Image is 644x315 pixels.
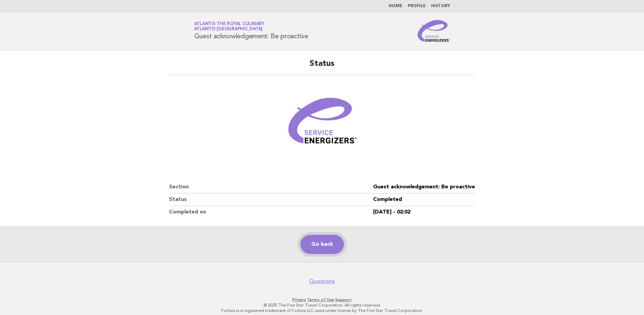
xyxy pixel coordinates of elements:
h1: Guest acknowledgement: Be proactive [194,22,308,40]
dt: Section [169,181,373,193]
dt: Status [169,193,373,206]
dd: [DATE] - 02:02 [373,206,475,218]
dd: Guest acknowledgement: Be proactive [373,181,475,193]
a: Home [389,4,402,8]
h2: Status [169,58,475,75]
a: Questions [309,278,335,285]
a: Terms of Use [307,297,334,302]
img: Service Energizers [418,20,450,42]
a: Support [335,297,352,302]
a: Profile [408,4,426,8]
p: Forbes is a registered trademark of Forbes LLC used under license by The Five Star Travel Corpora... [114,308,530,313]
a: Privacy [292,297,306,302]
span: Atlantis [GEOGRAPHIC_DATA] [194,27,263,32]
p: · · [114,297,530,302]
a: History [431,4,450,8]
a: Go back [300,235,344,254]
dt: Completed on [169,206,373,218]
a: Atlantis the Royal CulinaryAtlantis [GEOGRAPHIC_DATA] [194,22,264,31]
dd: Completed [373,193,475,206]
p: © 2025 The Five Star Travel Corporation. All rights reserved. [114,302,530,308]
img: Verified [281,83,363,165]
